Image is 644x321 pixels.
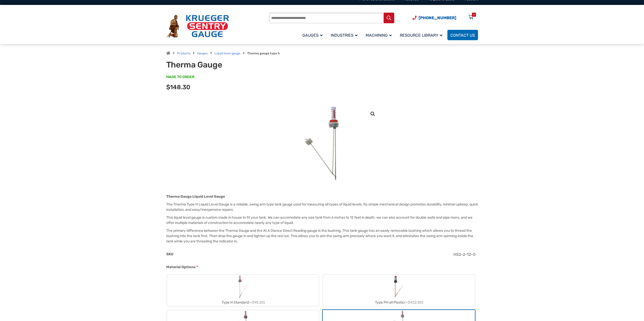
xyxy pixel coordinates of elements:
p: The primary difference between the Therma Gauge and the At A Glance Direct Reading gauge is the b... [166,228,478,244]
span: Industries [331,33,358,38]
img: Therma Gauge - Image 5 [302,105,342,181]
a: Liquid level gauge [215,52,240,55]
span: Resource Library [400,33,442,38]
a: Phone Number (920) 434-8860 [412,15,456,21]
span: SKU [166,252,173,256]
span: MADE TO ORDER [166,75,194,80]
div: Type PH all Plastic [323,299,475,306]
p: The Therma Type H Liquid Level Gauge is a reliable, swing arm type tank gauge used for measuring ... [166,202,478,212]
label: Type H Standard [167,274,319,306]
a: Gauges [299,29,328,41]
a: Gauges [197,52,208,55]
a: Resource Library [397,29,447,41]
abbr: required [196,264,198,270]
label: Type PH all Plastic [323,274,475,306]
span: Contact Us [450,33,475,38]
span: Material Options [166,265,196,269]
span: $148.30 [166,84,190,91]
span: HS2-2-12-0 [453,252,475,257]
a: View full-screen image gallery [368,109,377,119]
a: Industries [328,29,363,41]
strong: Therma gauge type h [247,52,280,55]
a: Machining [363,29,397,41]
span: Machining [366,33,392,38]
h1: Therma Gauge [166,60,291,70]
img: Krueger Sentry Gauge [166,15,229,38]
a: Products [177,52,190,55]
div: Type H Standard [167,299,319,306]
span: [PHONE_NUMBER] [419,15,456,20]
p: This liquid level gauge is custom made in house to fit your tank. We can accomodate any size tank... [166,215,478,225]
span: (+$422.80) [404,300,423,305]
span: (+$95.20) [248,300,265,305]
strong: Therma Gauge Liquid Level Gauge [166,194,225,199]
a: Contact Us [447,30,478,40]
div: 0 [473,13,475,17]
span: Gauges [302,33,323,38]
